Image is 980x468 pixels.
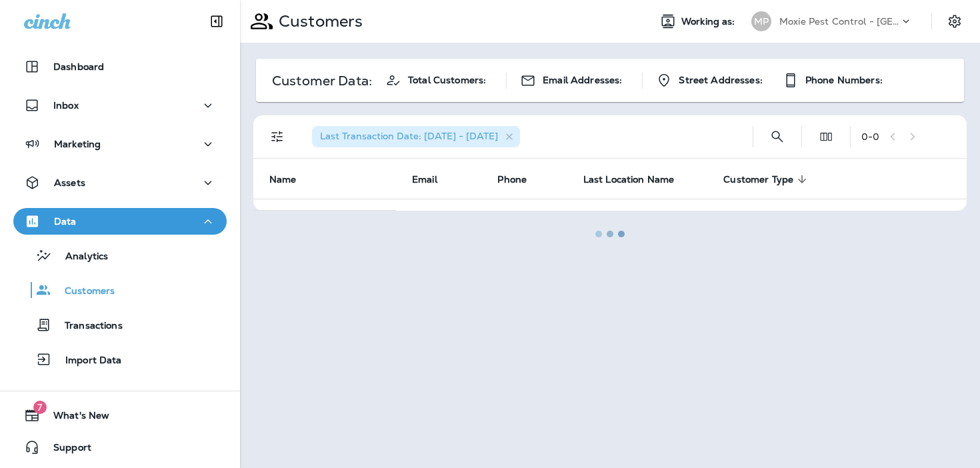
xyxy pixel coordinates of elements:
[13,53,227,80] button: Dashboard
[13,402,227,429] button: 7What's New
[40,410,109,426] span: What's New
[13,311,227,339] button: Transactions
[13,131,227,157] button: Marketing
[54,139,101,149] p: Marketing
[53,61,104,72] p: Dashboard
[13,276,227,304] button: Customers
[40,442,91,458] span: Support
[52,355,122,367] p: Import Data
[51,320,123,333] p: Transactions
[54,177,85,188] p: Assets
[13,92,227,119] button: Inbox
[51,285,115,298] p: Customers
[13,208,227,235] button: Data
[13,241,227,269] button: Analytics
[13,169,227,196] button: Assets
[53,100,79,111] p: Inbox
[33,401,47,414] span: 7
[198,8,235,35] button: Collapse Sidebar
[13,345,227,373] button: Import Data
[52,251,108,263] p: Analytics
[54,216,77,227] p: Data
[13,434,227,461] button: Support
